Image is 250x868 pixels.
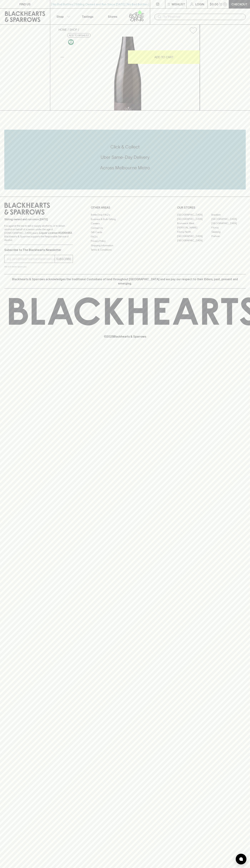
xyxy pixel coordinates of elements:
[239,857,243,861] img: bubble-icon
[4,165,246,171] h5: Across Melbourne Metro
[211,234,246,238] a: Prahran
[91,213,159,217] a: Bottle Drop FAQ's
[177,221,211,225] a: Brunswick West
[211,217,246,221] a: [GEOGRAPHIC_DATA]
[91,226,159,230] a: Contact Us
[91,217,159,221] a: Business & Bulk Gifting
[59,28,67,31] a: HOME
[172,2,185,6] p: Wishlist
[4,218,73,221] p: Sibling owned and run since [DATE]
[210,2,218,6] p: $0.00
[82,14,93,19] p: Tastings
[91,230,159,235] a: Gift Cards
[91,243,159,248] a: Shipping Information
[4,154,246,160] h5: Uber Same-Day Delivery
[177,238,211,243] a: [GEOGRAPHIC_DATA]
[7,256,55,262] input: e.g. jane@blackheartsandsparrows.com.au
[91,239,159,243] a: Privacy Policy
[4,265,73,268] p: We will never spam you
[4,224,73,242] p: It is against the law to sell or supply alcohol to, or to obtain alcohol on behalf of a person un...
[177,217,211,221] a: [GEOGRAPHIC_DATA]
[128,50,200,64] button: ADD TO CART
[75,9,100,24] a: Tastings
[91,235,159,239] a: FAQ's
[56,14,64,19] p: Shop
[4,144,246,150] h5: Click & Collect
[163,14,243,20] input: Try "Pinot noir"
[211,230,246,234] a: Geelong
[4,130,246,189] div: Call to action block
[56,257,71,261] p: SUBSCRIBE
[68,39,74,45] img: Vegan
[108,14,117,19] p: Stores
[154,55,174,59] p: ADD TO CART
[177,213,211,217] a: [GEOGRAPHIC_DATA]
[91,205,159,210] p: OTHER AREAS
[91,221,159,226] a: Careers
[188,26,198,35] button: Add to wishlist
[100,9,125,24] a: Stores
[224,3,226,5] p: 0
[211,213,246,217] a: Braddon
[177,234,211,238] a: [GEOGRAPHIC_DATA]
[70,28,77,31] a: SHOP
[195,2,204,6] p: Login
[50,9,75,24] button: Shop
[19,2,31,6] p: FIND US
[91,248,159,252] a: Terms & Conditions
[67,33,91,38] button: Add to wishlist
[177,230,211,234] a: Fitzroy North
[7,277,243,286] p: Blackhearts & Sparrows acknowledges the traditional Custodians of land throughout [GEOGRAPHIC_DAT...
[211,221,246,225] a: [GEOGRAPHIC_DATA]
[4,248,73,252] p: Subscribe to The Blackhearts Newsletter
[56,37,200,110] img: 38566.png
[231,2,247,6] p: Checkout
[211,225,246,230] a: Fitzroy
[177,225,211,230] a: [PERSON_NAME]
[55,255,73,263] button: SUBSCRIBE
[67,38,75,46] a: Made without the use of any animal products.
[39,231,72,234] strong: Liquor License #32064953
[177,205,246,210] p: OUR STORES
